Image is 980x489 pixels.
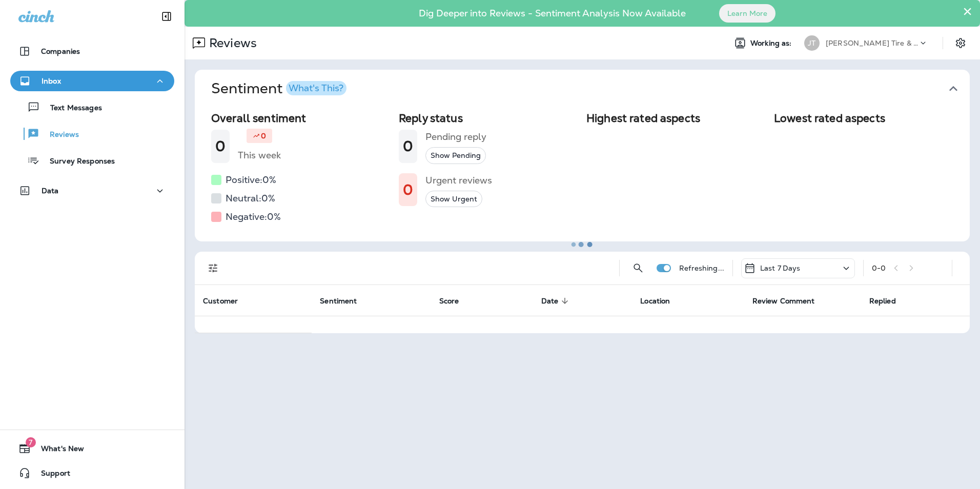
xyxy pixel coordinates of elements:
button: Inbox [10,71,174,91]
button: Text Messages [10,96,174,118]
button: Collapse Sidebar [152,6,181,27]
p: Reviews [39,130,79,140]
button: 7What's New [10,438,174,459]
span: 7 [26,437,36,447]
p: Survey Responses [39,157,115,167]
span: What's New [31,444,84,457]
button: Survey Responses [10,150,174,171]
p: Inbox [42,77,61,85]
button: Reviews [10,123,174,145]
button: Companies [10,41,174,62]
p: Data [42,187,59,195]
p: Text Messages [40,104,102,113]
span: Support [31,469,70,481]
button: Data [10,180,174,201]
p: Companies [41,47,80,55]
button: Support [10,463,174,483]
